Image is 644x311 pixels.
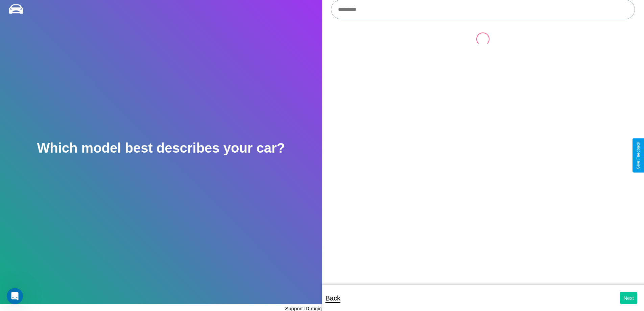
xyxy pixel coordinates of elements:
[7,288,23,304] iframe: Intercom live chat
[620,292,637,304] button: Next
[636,142,641,169] div: Give Feedback
[37,140,285,156] h2: Which model best describes your car?
[326,292,340,304] p: Back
